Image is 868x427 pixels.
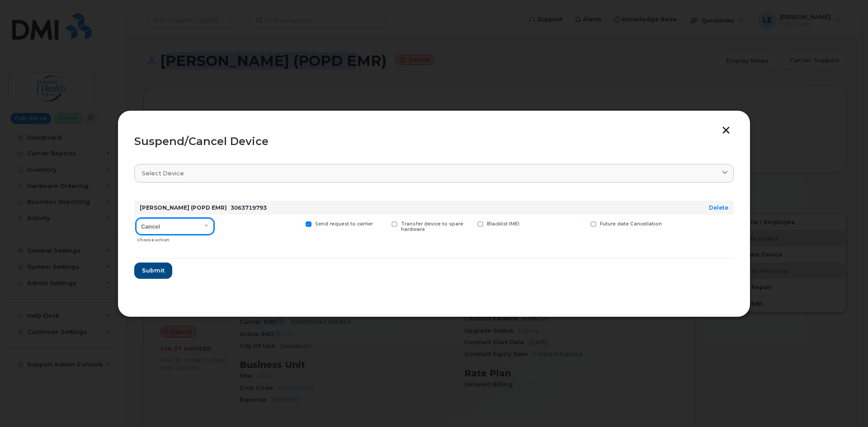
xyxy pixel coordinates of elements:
div: Suspend/Cancel Device [134,136,734,147]
input: Transfer device to spare hardware [381,221,385,226]
strong: [PERSON_NAME] (POPD EMR) [140,204,227,211]
input: Blacklist IMEI [467,221,471,226]
button: Submit [134,263,172,279]
input: Send request to carrier [295,221,299,226]
a: Delete [709,204,728,211]
span: Select device [142,169,184,178]
span: Transfer device to spare hardware [401,221,463,233]
span: Blacklist IMEI [487,221,519,227]
input: Future date Cancellation [580,221,584,226]
span: Submit [142,266,165,275]
iframe: Messenger Launcher [829,388,861,420]
span: 3063719793 [231,204,267,211]
span: Future date Cancellation [600,221,662,227]
span: Send request to carrier [315,221,373,227]
a: Select device [134,164,734,183]
div: Choose action [137,233,214,244]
